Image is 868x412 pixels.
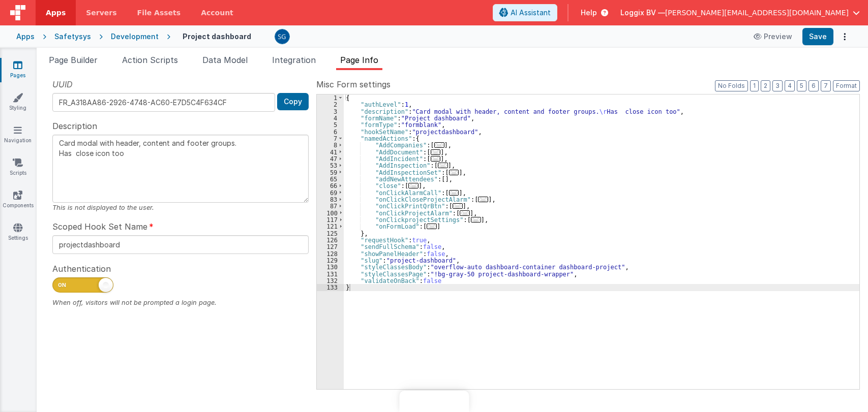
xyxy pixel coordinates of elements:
[471,217,481,223] span: ...
[317,243,344,250] div: 127
[620,8,860,18] button: Loggix BV — [PERSON_NAME][EMAIL_ADDRESS][DOMAIN_NAME]
[317,196,344,203] div: 83
[833,80,860,91] button: Format
[427,224,437,229] span: ...
[715,80,748,91] button: No Folds
[317,223,344,230] div: 121
[408,183,418,188] span: ...
[317,277,344,284] div: 132
[317,210,344,216] div: 100
[809,80,819,91] button: 6
[453,203,463,209] span: ...
[399,391,469,412] iframe: Marker.io feedback button
[54,31,91,42] div: Safetysys
[317,135,344,142] div: 7
[317,284,344,291] div: 133
[16,31,35,42] div: Apps
[49,55,98,65] span: Page Builder
[761,80,770,91] button: 2
[317,271,344,277] div: 131
[317,203,344,209] div: 87
[478,197,488,202] span: ...
[797,80,806,91] button: 5
[317,237,344,243] div: 126
[111,31,159,42] div: Development
[317,115,344,121] div: 4
[137,8,181,18] span: File Assets
[272,55,316,65] span: Integration
[86,8,116,18] span: Servers
[317,149,344,155] div: 41
[317,176,344,182] div: 65
[581,8,597,18] span: Help
[317,216,344,223] div: 117
[449,190,459,196] span: ...
[493,4,557,21] button: AI Assistant
[750,80,759,91] button: 1
[52,120,97,132] span: Description
[122,55,178,65] span: Action Scripts
[460,210,470,216] span: ...
[52,78,73,90] span: UUID
[785,80,795,91] button: 4
[317,264,344,270] div: 130
[665,8,849,18] span: [PERSON_NAME][EMAIL_ADDRESS][DOMAIN_NAME]
[837,29,852,44] button: Options
[317,189,344,196] div: 69
[431,149,441,155] span: ...
[317,257,344,264] div: 129
[802,28,833,45] button: Save
[821,80,831,91] button: 7
[52,203,309,212] div: This is not displayed to the user.
[317,162,344,169] div: 53
[438,163,448,168] span: ...
[317,182,344,189] div: 66
[202,55,248,65] span: Data Model
[747,28,798,45] button: Preview
[431,156,441,162] span: ...
[183,33,251,40] h4: Project dashboard
[317,142,344,148] div: 8
[316,78,391,90] span: Misc Form settings
[449,170,459,175] span: ...
[275,29,289,44] img: 385c22c1e7ebf23f884cbf6fb2c72b80
[620,8,665,18] span: Loggix BV —
[317,155,344,162] div: 47
[52,298,309,307] div: When off, visitors will not be prompted a login page.
[317,129,344,135] div: 6
[46,8,66,18] span: Apps
[317,230,344,237] div: 125
[317,250,344,257] div: 128
[511,8,551,18] span: AI Assistant
[277,93,309,110] button: Copy
[340,55,378,65] span: Page Info
[317,101,344,108] div: 2
[317,121,344,128] div: 5
[434,142,444,148] span: ...
[52,263,111,275] span: Authentication
[772,80,783,91] button: 3
[317,94,344,101] div: 1
[52,220,147,233] span: Scoped Hook Set Name
[317,108,344,115] div: 3
[317,169,344,176] div: 59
